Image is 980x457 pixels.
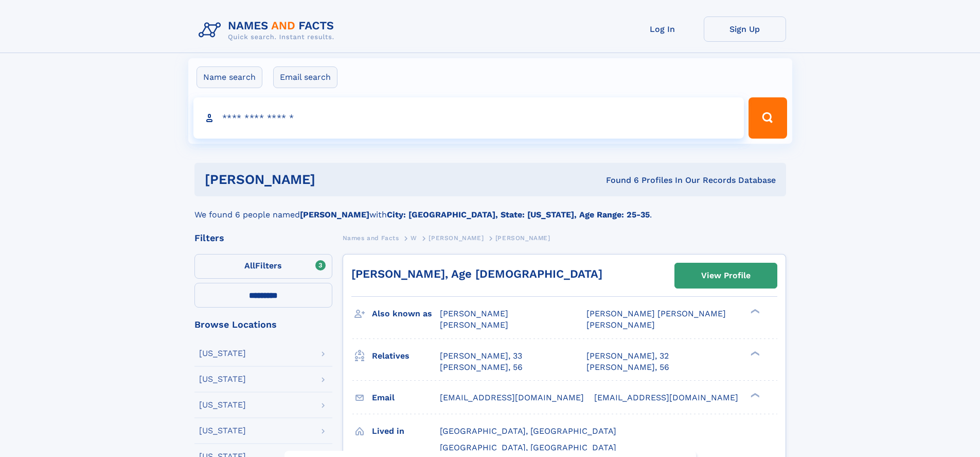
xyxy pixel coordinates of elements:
[205,173,461,186] h1: [PERSON_NAME]
[273,66,337,88] label: Email search
[199,375,246,383] div: [US_STATE]
[460,175,776,186] div: Found 6 Profiles In Our Records Database
[372,305,440,323] h3: Also known as
[194,196,786,221] div: We found 6 people named with .
[704,16,786,42] a: Sign Up
[193,97,744,139] input: search input
[194,254,332,279] label: Filters
[411,231,417,244] a: W
[343,231,399,244] a: Names and Facts
[586,350,669,362] a: [PERSON_NAME], 32
[194,233,332,243] div: Filters
[675,263,777,288] a: View Profile
[621,16,704,42] a: Log In
[387,210,650,219] b: City: [GEOGRAPHIC_DATA], State: [US_STATE], Age Range: 25-35
[244,261,255,270] span: All
[440,320,508,330] span: [PERSON_NAME]
[194,16,343,44] img: Logo Names and Facts
[199,349,246,358] div: [US_STATE]
[748,392,760,398] div: ❯
[372,389,440,407] h3: Email
[495,234,550,242] span: [PERSON_NAME]
[372,347,440,365] h3: Relatives
[199,401,246,409] div: [US_STATE]
[440,393,584,402] span: [EMAIL_ADDRESS][DOMAIN_NAME]
[199,427,246,435] div: [US_STATE]
[429,234,484,242] span: [PERSON_NAME]
[440,309,508,318] span: [PERSON_NAME]
[748,350,760,357] div: ❯
[197,66,262,88] label: Name search
[749,97,787,139] button: Search Button
[586,362,669,373] a: [PERSON_NAME], 56
[586,320,655,330] span: [PERSON_NAME]
[411,234,417,242] span: W
[351,267,602,280] a: [PERSON_NAME], Age [DEMOGRAPHIC_DATA]
[440,350,522,362] a: [PERSON_NAME], 33
[440,362,523,373] a: [PERSON_NAME], 56
[440,443,616,452] span: [GEOGRAPHIC_DATA], [GEOGRAPHIC_DATA]
[586,309,726,318] span: [PERSON_NAME] [PERSON_NAME]
[372,422,440,440] h3: Lived in
[701,264,751,287] div: View Profile
[748,308,760,315] div: ❯
[594,393,738,402] span: [EMAIL_ADDRESS][DOMAIN_NAME]
[429,231,484,244] a: [PERSON_NAME]
[194,320,332,329] div: Browse Locations
[300,210,369,219] b: [PERSON_NAME]
[440,426,616,436] span: [GEOGRAPHIC_DATA], [GEOGRAPHIC_DATA]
